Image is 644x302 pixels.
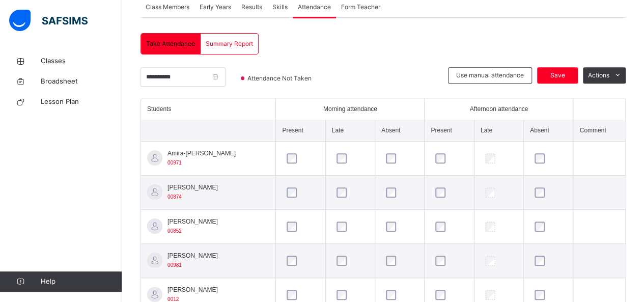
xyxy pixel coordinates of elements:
[241,3,262,12] span: Results
[246,74,315,83] span: Attendance Not Taken
[341,3,380,12] span: Form Teacher
[276,120,325,142] th: Present
[323,104,377,114] span: Morning attendance
[146,39,195,48] span: Take Attendance
[41,56,122,66] span: Classes
[200,3,231,12] span: Early Years
[375,120,425,142] th: Absent
[167,228,182,234] span: 00852
[167,296,179,302] span: 0012
[167,262,182,268] span: 00981
[141,98,276,120] th: Students
[470,104,528,114] span: Afternoon attendance
[545,71,570,80] span: Save
[41,97,122,107] span: Lesson Plan
[425,120,474,142] th: Present
[456,71,524,80] span: Use manual attendance
[167,217,218,226] span: [PERSON_NAME]
[474,120,523,142] th: Late
[146,3,189,12] span: Class Members
[41,76,122,87] span: Broadsheet
[325,120,375,142] th: Late
[9,10,88,31] img: safsims
[167,194,182,200] span: 00874
[573,120,625,142] th: Comment
[167,183,218,192] span: [PERSON_NAME]
[167,149,236,158] span: Amira-[PERSON_NAME]
[167,251,218,260] span: [PERSON_NAME]
[167,285,218,294] span: [PERSON_NAME]
[588,71,609,80] span: Actions
[167,160,182,166] span: 00971
[206,39,253,48] span: Summary Report
[524,120,573,142] th: Absent
[298,3,331,12] span: Attendance
[41,277,122,287] span: Help
[272,3,288,12] span: Skills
